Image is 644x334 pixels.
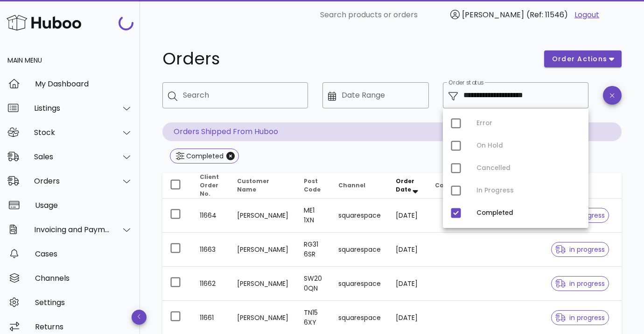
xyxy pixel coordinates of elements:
div: My Dashboard [35,79,133,88]
span: in progress [555,314,605,321]
span: Order Date [396,177,414,193]
label: Order status [448,79,483,86]
span: (Ref: 11546) [526,9,568,20]
span: in progress [555,246,605,253]
span: order actions [552,54,608,64]
span: Customer Name [237,177,269,193]
button: order actions [544,50,622,67]
div: Stock [34,128,110,137]
p: Orders Shipped From Huboo [162,122,622,141]
td: ME1 1XN [296,199,331,233]
th: Customer Name [230,173,296,199]
button: Close [226,152,235,160]
div: Completed [476,209,581,217]
td: SW20 0QN [296,267,331,301]
img: Huboo Logo [7,13,81,33]
div: Listings [34,104,110,113]
th: Channel [331,173,388,199]
td: [PERSON_NAME] [230,199,296,233]
td: [DATE] [388,199,427,233]
div: Usage [35,201,133,210]
td: [DATE] [388,233,427,267]
td: [PERSON_NAME] [230,267,296,301]
td: 11664 [192,199,230,233]
td: squarespace [331,233,388,267]
div: Sales [34,152,110,161]
th: Carrier [427,173,468,199]
span: Post Code [304,177,321,193]
span: Client Order No. [200,173,219,198]
div: Cases [35,249,133,258]
div: Completed [184,151,224,161]
div: Returns [35,322,133,331]
span: in progress [555,280,605,287]
td: squarespace [331,267,388,301]
div: Settings [35,298,133,307]
span: Channel [338,181,365,189]
td: [PERSON_NAME] [230,233,296,267]
a: Logout [574,9,599,21]
td: squarespace [331,199,388,233]
span: [PERSON_NAME] [462,9,524,20]
th: Client Order No. [192,173,230,199]
td: RG31 6SR [296,233,331,267]
div: Orders [34,177,110,185]
td: 11662 [192,267,230,301]
div: Channels [35,274,133,283]
td: 11663 [192,233,230,267]
div: Invoicing and Payments [34,225,110,234]
span: Carrier [435,181,458,189]
th: Order Date: Sorted descending. Activate to remove sorting. [388,173,427,199]
th: Post Code [296,173,331,199]
h1: Orders [162,50,533,67]
td: [DATE] [388,267,427,301]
